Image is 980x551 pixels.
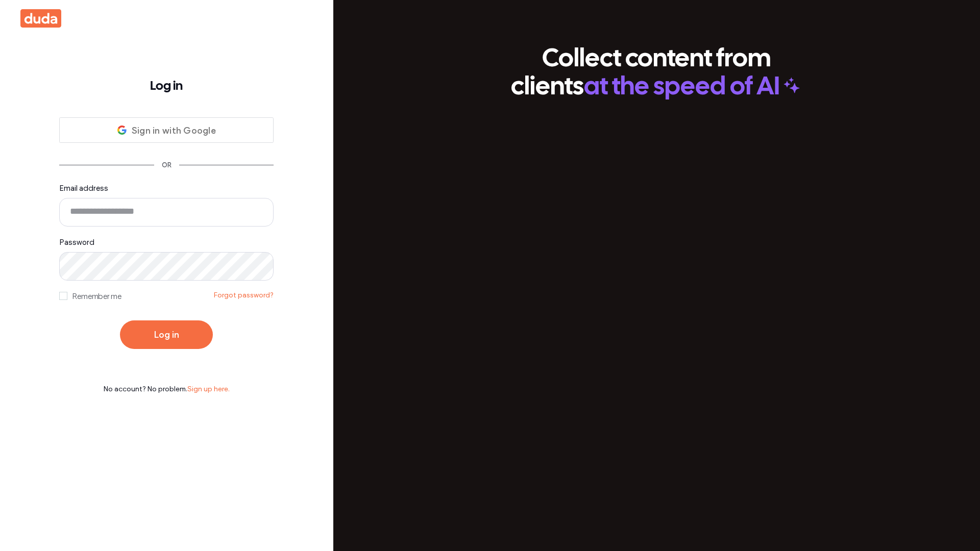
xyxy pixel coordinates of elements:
input: Email address [59,198,274,227]
h1: Log in [59,77,274,97]
label: Password [59,236,274,281]
input: Password [59,252,274,281]
button: Log in [120,320,213,349]
div: OR [154,161,180,169]
label: Remember me [59,291,121,303]
a: Sign up here. [187,385,230,393]
a: Sign in with Google [59,117,274,143]
a: Forgot password? [214,290,274,300]
div: No account? No problem. [59,385,274,394]
div: Collect content from clients [506,45,807,102]
span: at the speed of AI [584,73,780,102]
label: Email address [59,182,274,227]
